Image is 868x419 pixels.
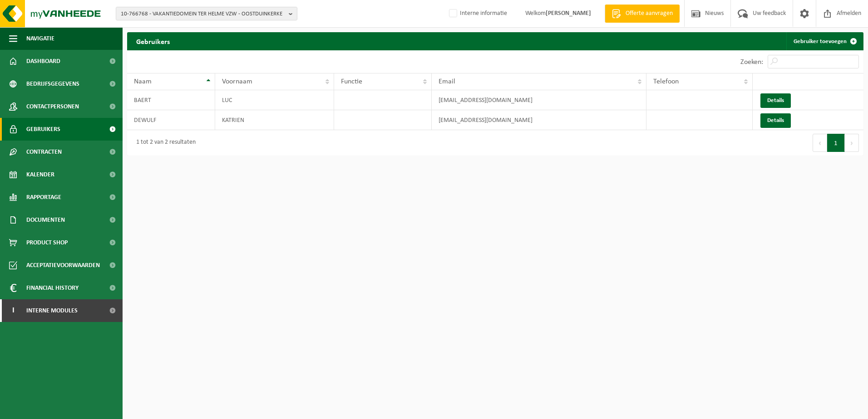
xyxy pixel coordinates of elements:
td: LUC [215,90,334,110]
span: Dashboard [26,50,60,73]
label: Interne informatie [447,7,507,20]
td: BAERT [127,90,215,110]
h2: Gebruikers [127,32,179,50]
span: Acceptatievoorwaarden [26,254,100,277]
span: Navigatie [26,27,54,50]
span: Telefoon [653,78,679,85]
span: Voornaam [222,78,252,85]
span: Rapportage [26,186,61,209]
td: [EMAIL_ADDRESS][DOMAIN_NAME] [432,90,647,110]
a: Offerte aanvragen [605,5,680,23]
span: Email [439,78,455,85]
strong: [PERSON_NAME] [546,10,591,17]
span: Financial History [26,277,79,299]
span: Naam [134,78,152,85]
button: 1 [827,134,845,152]
label: Zoeken: [740,58,763,66]
span: Interne modules [26,299,78,322]
td: DEWULF [127,110,215,130]
span: 10-766768 - VAKANTIEDOMEIN TER HELME VZW - OOSTDUINKERKE [121,7,285,21]
td: [EMAIL_ADDRESS][DOMAIN_NAME] [432,110,647,130]
span: Contracten [26,141,62,163]
span: Gebruikers [26,118,60,141]
div: 1 tot 2 van 2 resultaten [132,135,196,151]
a: Gebruiker toevoegen [786,32,863,50]
span: Kalender [26,163,54,186]
span: Documenten [26,209,65,231]
button: Next [845,134,859,152]
span: Functie [341,78,362,85]
a: Details [760,113,791,128]
span: Product Shop [26,231,68,254]
span: Bedrijfsgegevens [26,73,79,95]
span: I [9,299,17,322]
a: Details [760,93,791,108]
td: KATRIEN [215,110,334,130]
span: Offerte aanvragen [623,9,675,18]
button: Previous [813,134,827,152]
span: Contactpersonen [26,95,79,118]
button: 10-766768 - VAKANTIEDOMEIN TER HELME VZW - OOSTDUINKERKE [116,7,297,20]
